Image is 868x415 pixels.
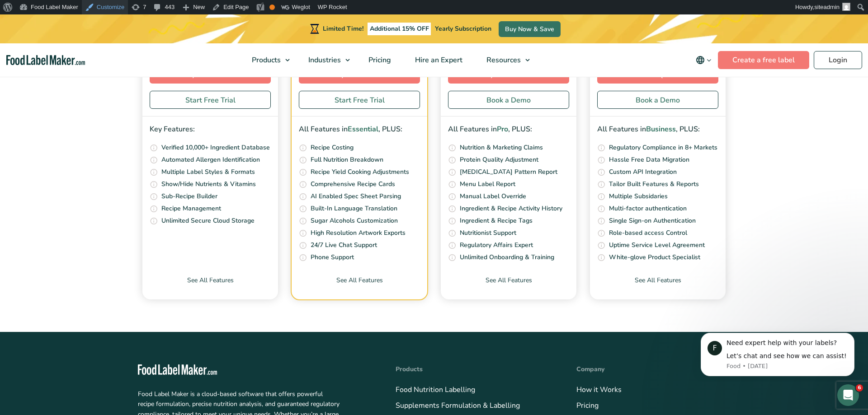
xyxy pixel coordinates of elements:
[856,384,863,392] span: 6
[311,204,397,214] p: Built-In Language Translation
[718,51,809,69] a: Create a free label
[357,43,401,77] a: Pricing
[240,43,294,77] a: Products
[311,143,354,153] p: Recipe Costing
[311,167,409,177] p: Recipe Yield Cooking Adjustments
[609,216,696,226] p: Single Sign-on Authentication
[597,124,718,135] p: All Features in , PLUS:
[484,55,522,65] span: Resources
[396,364,549,374] p: Products
[497,124,508,134] span: Pro
[460,252,554,262] p: Unlimited Onboarding & Training
[609,179,699,189] p: Tailor Built Features & Reports
[161,143,270,153] p: Verified 10,000+ Ingredient Database
[576,364,730,374] p: Company
[499,21,561,37] a: Buy Now & Save
[138,364,217,375] img: Food Label Maker - white
[609,204,687,214] p: Multi-factor authentication
[311,191,401,201] p: AI Enabled Spec Sheet Parsing
[311,155,383,165] p: Full Nutrition Breakdown
[475,43,534,77] a: Resources
[311,216,398,226] p: Sugar Alcohols Customization
[412,55,463,65] span: Hire an Expert
[150,91,271,109] a: Start Free Trial
[609,240,705,250] p: Uptime Service Level Agreement
[323,24,363,33] span: Limited Time!
[396,385,475,395] a: Food Nutrition Labelling
[837,384,859,406] iframe: Intercom live chat
[6,55,85,65] a: Food Label Maker homepage
[609,191,668,201] p: Multiple Subsidaries
[161,204,221,214] p: Recipe Management
[609,252,700,262] p: White-glove Product Specialist
[299,124,420,135] p: All Features in , PLUS:
[161,191,217,201] p: Sub-Recipe Builder
[269,5,275,10] div: OK
[576,401,599,410] a: Pricing
[687,325,868,382] iframe: Intercom notifications message
[814,4,840,10] span: siteadmin
[590,275,726,299] a: See All Features
[306,55,342,65] span: Industries
[368,23,431,35] span: Additional 15% OFF
[460,179,515,189] p: Menu Label Report
[142,275,278,299] a: See All Features
[311,179,395,189] p: Comprehensive Recipe Cards
[396,401,520,410] a: Supplements Formulation & Labelling
[249,55,282,65] span: Products
[448,91,569,109] a: Book a Demo
[311,228,406,238] p: High Resolution Artwork Exports
[460,191,526,201] p: Manual Label Override
[814,51,862,69] a: Login
[366,55,392,65] span: Pricing
[311,240,377,250] p: 24/7 Live Chat Support
[292,275,427,299] a: See All Features
[448,124,569,135] p: All Features in , PLUS:
[138,364,368,375] a: Food Label Maker homepage
[576,385,622,395] a: How it Works
[441,275,576,299] a: See All Features
[597,91,718,109] a: Book a Demo
[609,167,677,177] p: Custom API Integration
[348,124,378,134] span: Essential
[609,228,687,238] p: Role-based access Control
[689,51,718,69] button: Change language
[297,43,354,77] a: Industries
[460,228,516,238] p: Nutritionist Support
[460,155,538,165] p: Protein Quality Adjustment
[460,167,557,177] p: [MEDICAL_DATA] Pattern Report
[311,252,354,262] p: Phone Support
[646,124,676,134] span: Business
[460,143,543,153] p: Nutrition & Marketing Claims
[403,43,472,77] a: Hire an Expert
[161,179,256,189] p: Show/Hide Nutrients & Vitamins
[161,216,255,226] p: Unlimited Secure Cloud Storage
[161,155,260,165] p: Automated Allergen Identification
[609,143,717,153] p: Regulatory Compliance in 8+ Markets
[435,24,491,33] span: Yearly Subscription
[460,240,533,250] p: Regulatory Affairs Expert
[460,216,533,226] p: Ingredient & Recipe Tags
[460,204,562,214] p: Ingredient & Recipe Activity History
[299,91,420,109] a: Start Free Trial
[150,124,271,135] p: Key Features:
[161,167,255,177] p: Multiple Label Styles & Formats
[609,155,689,165] p: Hassle Free Data Migration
